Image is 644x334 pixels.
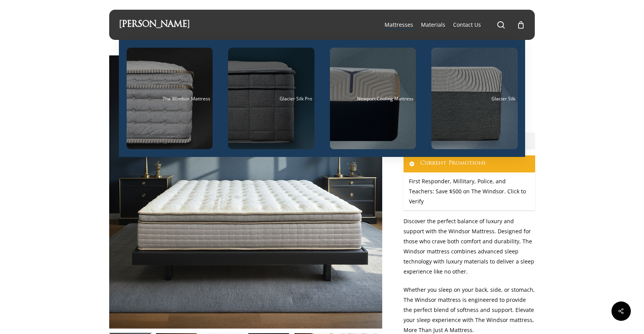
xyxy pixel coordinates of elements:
span: Contact Us [453,21,481,28]
a: Glacier Silk Pro [228,48,314,149]
span: Glacier Silk Pro [280,95,312,102]
span: Mattresses [385,21,413,28]
a: Contact Us [453,21,481,29]
a: [PERSON_NAME] [119,21,190,29]
a: Current Promotions [404,155,535,172]
p: Discover the perfect balance of luxury and support with the Windsor Mattress. Designed for those ... [404,216,535,285]
a: Materials [421,21,445,29]
a: Newport Cooling Mattress [330,48,416,149]
div: First Responder, Millitary, Police, and Teachers: Save $500 on The Windsor. Click to Verify [404,172,535,210]
a: Glacier Silk [431,48,518,149]
span: Newport Cooling Mattress [357,95,414,102]
span: Materials [421,21,445,28]
a: Mattresses [385,21,413,29]
nav: Main Menu [381,10,525,40]
a: The Windsor Mattress [127,48,213,149]
span: The Windsor Mattress [163,95,210,102]
a: Cart [517,21,525,29]
span: Glacier Silk [491,95,515,102]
